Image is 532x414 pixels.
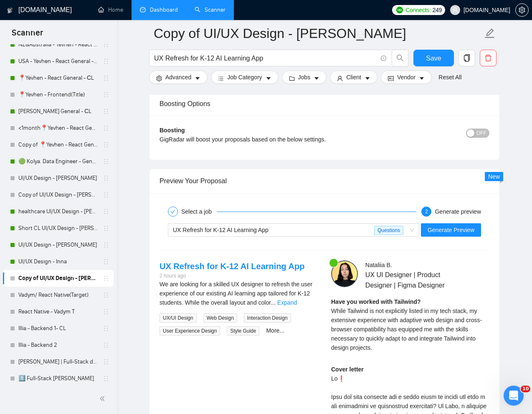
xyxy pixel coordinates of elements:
[103,225,109,232] span: holder
[103,375,109,382] span: holder
[18,36,98,53] a: NZ&Australia - Yevhen - React General - СL
[18,53,98,70] a: USA - Yevhen - React General - СL
[103,258,109,265] span: holder
[374,226,403,235] span: Questions
[18,70,98,86] a: 📍Yevhen - React General - СL
[98,6,123,13] a: homeHome
[365,75,370,81] span: caret-down
[289,75,295,81] span: folder
[516,7,528,13] span: setting
[330,71,377,84] button: userClientcaret-down
[165,73,191,82] span: Advanced
[18,253,98,270] a: UI/UX Design - Inna
[103,292,109,298] span: holder
[438,73,461,82] a: Reset All
[266,327,284,334] a: More...
[7,4,13,17] img: logo
[388,75,394,81] span: idcard
[211,71,278,84] button: barsJob Categorycaret-down
[480,50,497,66] button: delete
[154,53,377,63] input: Search Freelance Jobs...
[154,23,483,44] input: Scanner name...
[149,71,208,84] button: settingAdvancedcaret-down
[452,7,458,13] span: user
[331,366,364,373] strong: Cover letter
[337,75,343,81] span: user
[195,75,200,81] span: caret-down
[419,75,425,81] span: caret-down
[160,326,220,336] span: User Experience Design
[488,173,500,180] span: New
[103,75,109,81] span: holder
[18,370,98,387] a: 1️⃣ Full-Stack [PERSON_NAME]
[426,53,441,63] span: Save
[103,125,109,131] span: holder
[433,5,442,15] span: 249
[331,308,482,351] span: While Tailwind is not explicitly listed in my tech stack, my extensive experience with adaptive w...
[480,54,496,62] span: delete
[381,56,386,61] span: info-circle
[476,129,486,138] span: OFF
[18,120,98,136] a: <1month📍Yevhen - React General - СL
[282,71,327,84] button: folderJobscaret-down
[392,50,408,66] button: search
[18,203,98,220] a: healthcare UI/UX Design - [PERSON_NAME]
[381,71,432,84] button: idcardVendorcaret-down
[421,223,481,237] button: Generate Preview
[435,207,481,217] div: Generate preview
[515,3,529,17] button: setting
[18,187,98,203] a: Copy of UI/UX Design - [PERSON_NAME]
[18,303,98,320] a: React Native - Vadym T
[227,326,259,336] span: Style Guide
[392,54,408,62] span: search
[365,270,465,290] span: UX UI Designer | Product Designer | Figma Designer
[18,270,98,287] a: Copy of UI/UX Design - [PERSON_NAME]
[160,169,489,193] div: Preview Your Proposal
[459,54,475,62] span: copy
[346,73,361,82] span: Client
[271,299,276,306] span: ...
[103,342,109,348] span: holder
[227,73,262,82] span: Job Category
[515,7,529,13] a: setting
[18,353,98,370] a: [PERSON_NAME] | Full-Stack dev
[298,73,311,82] span: Jobs
[504,386,524,406] iframe: Intercom live chat
[160,313,197,323] span: UX/UI Design
[103,275,109,282] span: holder
[18,153,98,170] a: 🟢 Kolya. Data Engineer - General
[428,225,474,235] span: Generate Preview
[396,7,403,13] img: upwork-logo.png
[103,141,109,148] span: holder
[18,170,98,187] a: UI/UX Design - [PERSON_NAME]
[160,135,407,144] div: GigRadar will boost your proposals based on the below settings.
[103,108,109,115] span: holder
[331,298,421,305] strong: Have you worked with Tailwind?
[160,127,185,134] b: Boosting
[5,27,50,44] span: Scanner
[244,313,291,323] span: Interaction Design
[365,262,392,268] span: Nataliia B .
[18,220,98,237] a: Short CL UI/UX Design - [PERSON_NAME]
[18,103,98,120] a: [PERSON_NAME] General - СL
[103,158,109,165] span: holder
[103,358,109,365] span: holder
[103,325,109,332] span: holder
[103,208,109,215] span: holder
[484,28,495,39] span: edit
[405,5,431,15] span: Connects:
[397,73,415,82] span: Vendor
[103,192,109,198] span: holder
[99,394,108,403] span: double-left
[156,75,162,81] span: setting
[160,281,312,306] span: We are looking for a skilled UX designer to refresh the user experience of our existing AI learni...
[103,242,109,248] span: holder
[18,86,98,103] a: 📍Yevhen - Frontend(Title)
[173,227,269,233] span: UX Refresh for K-12 AI Learning App
[413,50,454,66] button: Save
[218,75,224,81] span: bars
[277,299,297,306] a: Expand
[195,6,225,13] a: searchScanner
[160,272,304,280] div: 2 hours ago
[103,175,109,182] span: holder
